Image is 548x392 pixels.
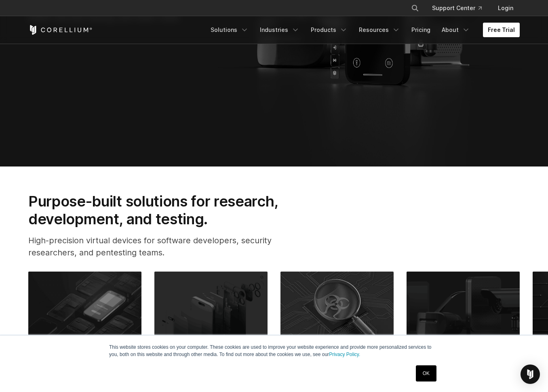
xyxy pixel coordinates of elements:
[491,1,520,15] a: Login
[329,352,360,357] a: Privacy Policy.
[416,365,436,381] a: OK
[437,23,475,37] a: About
[154,272,268,342] img: Mobile Vulnerability Research
[206,23,520,37] div: Navigation Menu
[483,23,520,37] a: Free Trial
[306,23,352,37] a: Products
[28,25,93,35] a: Corellium Home
[206,23,253,37] a: Solutions
[28,192,304,228] h2: Purpose-built solutions for research, development, and testing.
[407,23,435,37] a: Pricing
[408,1,422,15] button: Search
[255,23,304,37] a: Industries
[109,344,439,358] p: This website stores cookies on your computer. These cookies are used to improve your website expe...
[28,234,304,259] p: High-precision virtual devices for software developers, security researchers, and pentesting teams.
[280,272,394,342] img: Malware & Threat Research
[28,272,141,342] img: Mobile App Pentesting
[407,272,520,342] img: IoT DevOps
[401,1,520,15] div: Navigation Menu
[354,23,405,37] a: Resources
[521,365,540,384] div: Open Intercom Messenger
[426,1,488,15] a: Support Center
